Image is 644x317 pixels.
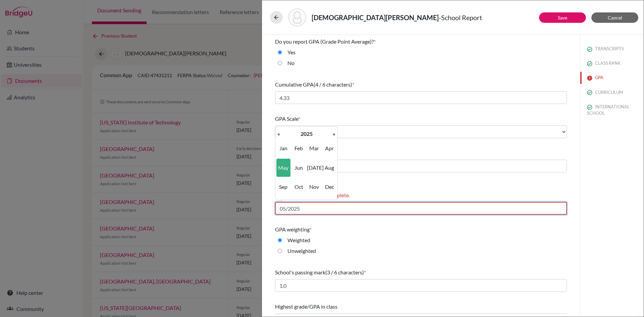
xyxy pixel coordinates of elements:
[580,43,644,55] button: TRANSCRIPTS
[287,236,310,244] label: Weighted
[276,178,290,196] span: Sep
[275,269,325,275] span: School's passing mark
[292,178,306,196] span: Oct
[276,139,290,157] span: Jan
[439,13,482,21] span: - School Report
[587,61,592,66] img: check_circle_outline-e4d4ac0f8e9136db5ab2.svg
[287,48,296,56] label: Yes
[322,139,336,157] span: Apr
[307,139,321,157] span: Mar
[580,101,644,119] button: INTERNATIONAL SCHOOL
[275,115,298,122] span: GPA Scale
[587,90,592,95] img: check_circle_outline-e4d4ac0f8e9136db5ab2.svg
[275,38,374,45] span: Do you report GPA (Grade Point Average)?
[325,269,364,275] span: (3 / 6 characters)
[287,247,316,255] label: Unweighted
[287,59,294,67] label: No
[580,57,644,69] button: CLASS RANK
[307,178,321,196] span: Nov
[275,81,314,88] span: Cumulative GPA
[322,178,336,196] span: Dec
[307,159,321,177] span: [DATE]
[276,159,290,177] span: May
[580,72,644,84] button: GPA
[587,105,592,110] img: check_circle_outline-e4d4ac0f8e9136db5ab2.svg
[331,129,337,138] th: »
[282,129,331,138] th: 2025
[587,75,592,81] img: error-544570611efd0a2d1de9.svg
[275,226,310,232] span: GPA weighting
[292,159,306,177] span: Jun
[314,81,352,88] span: (4 / 6 characters)
[275,303,337,310] span: Highest grade/GPA in class
[587,47,592,52] img: check_circle_outline-e4d4ac0f8e9136db5ab2.svg
[322,159,336,177] span: Aug
[275,129,282,138] th: «
[580,87,644,98] button: CURRICULUM
[312,13,439,21] strong: [DEMOGRAPHIC_DATA][PERSON_NAME]
[292,139,306,157] span: Feb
